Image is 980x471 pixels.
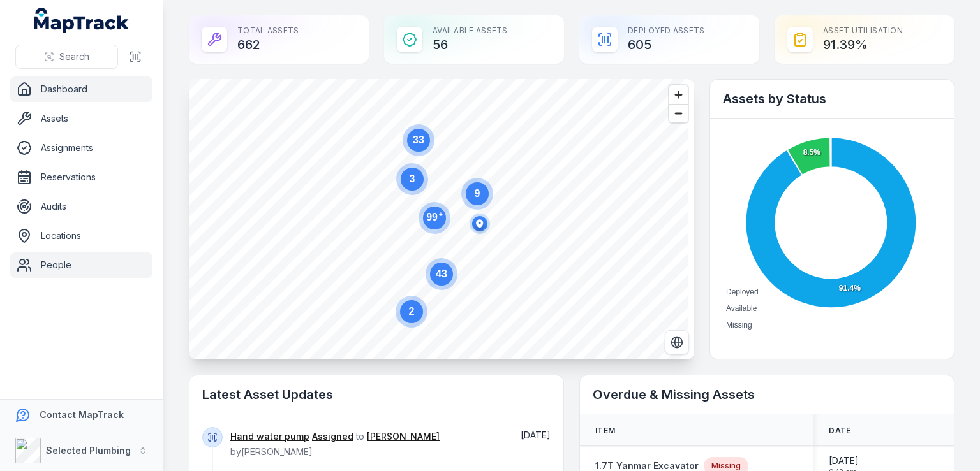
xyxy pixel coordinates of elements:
[59,50,89,63] span: Search
[409,306,415,317] text: 2
[230,430,309,443] a: Hand water pump
[521,430,551,440] time: 9/1/2025, 2:02:50 PM
[426,211,443,222] text: 99
[15,45,118,69] button: Search
[829,454,859,467] span: [DATE]
[595,426,615,436] span: Item
[10,164,152,190] a: Reservations
[189,79,688,359] canvas: Map
[10,76,152,102] a: Dashboard
[475,188,480,199] text: 9
[726,304,757,313] span: Available
[10,194,152,219] a: Audits
[669,104,688,122] button: Zoom out
[10,135,152,161] a: Assignments
[521,430,551,440] span: [DATE]
[10,223,152,249] a: Locations
[202,386,551,403] h2: Latest Asset Updates
[665,330,689,354] button: Switch to Satellite View
[669,85,688,104] button: Zoom in
[10,106,152,131] a: Assets
[439,211,443,218] tspan: +
[46,445,131,456] strong: Selected Plumbing
[34,8,130,33] a: MapTrack
[726,287,759,296] span: Deployed
[10,252,152,278] a: People
[436,268,447,279] text: 43
[829,426,850,436] span: Date
[230,431,440,457] span: to by [PERSON_NAME]
[40,409,124,420] strong: Contact MapTrack
[726,321,752,330] span: Missing
[367,430,440,443] a: [PERSON_NAME]
[312,430,353,443] a: Assigned
[593,386,941,403] h2: Overdue & Missing Assets
[413,134,424,145] text: 33
[410,173,415,184] text: 3
[723,90,941,108] h2: Assets by Status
